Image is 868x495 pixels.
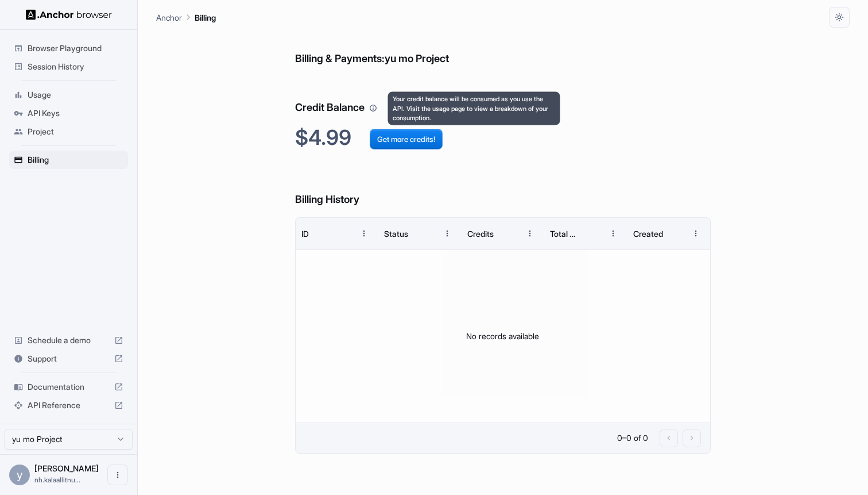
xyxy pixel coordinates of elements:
[301,229,309,239] div: ID
[369,104,377,112] svg: Your credit balance will be consumed as you use the API. Visit the usage page to view a breakdown...
[295,125,711,150] h2: $4.99
[9,378,128,396] div: Documentation
[9,350,128,368] div: Support
[550,229,581,239] div: Total Cost
[9,104,128,122] div: API Keys
[34,475,80,484] span: nh.kalaallitnunaat@gmail.com
[499,223,520,244] button: Sort
[617,432,648,444] p: 0–0 of 0
[9,86,128,104] div: Usage
[28,108,123,119] span: API Keys
[107,465,128,485] button: Open menu
[295,28,711,67] h6: Billing & Payments: yu mo Project
[370,129,443,149] button: Get more credits!
[333,223,354,244] button: Sort
[34,463,99,473] span: yu mo
[603,223,623,244] button: Menu
[416,223,437,244] button: Sort
[26,9,112,20] img: Anchor Logo
[9,465,30,485] div: y
[437,223,458,244] button: Menu
[28,154,123,166] span: Billing
[28,353,110,364] span: Support
[520,223,540,244] button: Menu
[28,335,110,346] span: Schedule a demo
[195,11,216,24] p: Billing
[633,229,663,239] div: Created
[9,57,128,76] div: Session History
[28,43,123,54] span: Browser Playground
[9,39,128,57] div: Browser Playground
[28,61,123,72] span: Session History
[9,396,128,415] div: API Reference
[582,223,603,244] button: Sort
[665,223,685,244] button: Sort
[295,168,711,208] h6: Billing History
[9,122,128,141] div: Project
[9,331,128,350] div: Schedule a demo
[384,229,408,239] div: Status
[156,11,216,24] nav: breadcrumb
[388,92,560,125] div: Your credit balance will be consumed as you use the API. Visit the usage page to view a breakdown...
[295,76,711,116] h6: Credit Balance
[28,126,123,137] span: Project
[9,151,128,169] div: Billing
[354,223,374,244] button: Menu
[296,250,711,423] div: No records available
[28,400,110,411] span: API Reference
[28,89,123,101] span: Usage
[685,223,706,244] button: Menu
[156,11,182,24] p: Anchor
[28,381,110,393] span: Documentation
[467,229,494,239] div: Credits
